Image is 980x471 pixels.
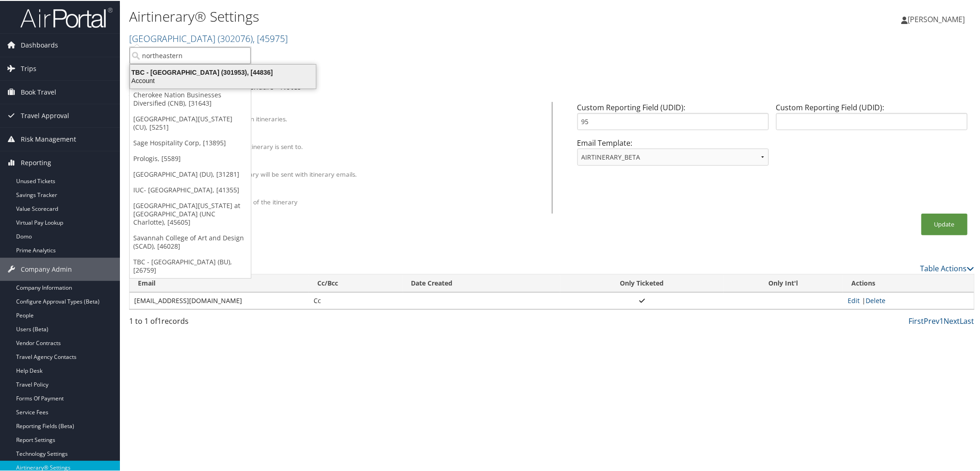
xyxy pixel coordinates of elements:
span: Dashboards [21,33,58,56]
a: Last [960,315,974,325]
label: A PDF version of the itinerary will be sent with itinerary emails. [172,169,357,178]
div: Custom Reporting Field (UDID): [574,101,772,137]
div: Show Survey [172,188,540,197]
a: Prologis, [5589] [130,150,251,166]
span: , [ 45975 ] [253,31,288,44]
a: Savannah College of Art and Design (SCAD), [46028] [130,229,251,253]
th: Cc/Bcc: activate to sort column ascending [309,274,403,292]
th: Actions [843,274,974,292]
div: TBC - [GEOGRAPHIC_DATA] (301953), [44836] [125,67,321,76]
span: [PERSON_NAME] [908,13,965,24]
div: 1 to 1 of records [129,315,335,330]
span: Book Travel [21,80,56,103]
a: Prev [924,315,940,325]
span: 1 [157,315,161,325]
div: Override Email [172,133,540,141]
th: Email: activate to sort column ascending [130,274,309,292]
th: Only Int'l: activate to sort column ascending [724,274,843,292]
th: Only Ticketed: activate to sort column ascending [560,274,724,292]
span: Reporting [21,150,51,173]
a: [GEOGRAPHIC_DATA] [129,31,288,44]
img: airportal-logo.png [20,6,113,28]
a: Delete [866,295,885,304]
th: Date Created: activate to sort column ascending [403,274,561,292]
a: Calendars [239,81,274,91]
a: 1 [940,315,944,325]
td: [EMAIL_ADDRESS][DOMAIN_NAME] [130,292,309,308]
input: Search Accounts [130,46,251,63]
span: Travel Approval [21,103,69,126]
div: Custom Reporting Field (UDID): [772,101,971,137]
div: Account [125,76,321,84]
a: First [909,315,924,325]
a: [GEOGRAPHIC_DATA] (DU), [31281] [130,166,251,181]
a: Cherokee Nation Businesses Diversified (CNB), [31643] [130,86,251,110]
a: Sage Hospitality Corp, [13895] [130,134,251,150]
div: Client Name [172,105,540,113]
a: [PERSON_NAME] [902,5,974,32]
a: [GEOGRAPHIC_DATA][US_STATE] (CU), [5251] [130,110,251,134]
td: | [843,292,974,308]
a: [GEOGRAPHIC_DATA][US_STATE] at [GEOGRAPHIC_DATA] (UNC Charlotte), [45605] [130,197,251,229]
a: Edit [848,295,860,304]
a: Next [944,315,960,325]
td: Cc [309,292,403,308]
a: IUC- [GEOGRAPHIC_DATA], [41355] [130,181,251,197]
a: Table Actions [921,262,974,273]
span: ( 302076 ) [218,31,253,44]
span: Company Admin [21,257,72,280]
div: Attach PDF [172,161,540,169]
a: Notes [280,81,301,91]
a: TBC - [GEOGRAPHIC_DATA] (BU), [26759] [130,253,251,277]
button: Update [921,213,968,234]
span: Risk Management [21,127,76,150]
span: Trips [21,56,36,79]
h1: Airtinerary® Settings [129,6,693,25]
div: Email Template: [574,137,772,172]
